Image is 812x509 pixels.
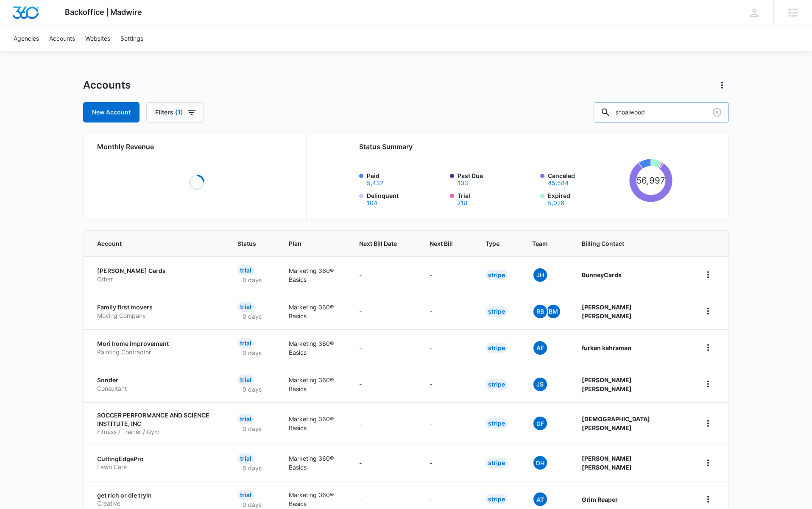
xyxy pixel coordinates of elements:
[237,490,254,500] div: Trial
[237,424,267,433] p: 0 days
[458,171,536,186] label: Past Due
[533,417,547,430] span: DF
[237,375,254,385] div: Trial
[533,492,547,506] span: At
[359,239,397,248] span: Next Bill Date
[547,305,560,318] span: BM
[701,268,715,281] button: home
[289,303,339,320] p: Marketing 360® Basics
[486,239,499,248] span: Type
[486,270,508,280] div: Stripe
[548,200,564,206] button: Expired
[97,303,217,312] p: Family first movers
[175,109,183,115] span: (1)
[701,492,715,506] button: home
[582,239,681,248] span: Billing Contact
[458,180,468,186] button: Past Due
[65,8,142,17] span: Backoffice | Madwire
[44,25,80,51] a: Accounts
[582,496,618,503] strong: Grim Reaper
[289,239,339,248] span: Plan
[594,102,729,122] input: Search
[97,142,296,152] h2: Monthly Revenue
[582,344,631,351] strong: furkan kahraman
[97,376,217,392] a: SonderConsultant
[97,339,217,348] p: Mori home improvement
[237,239,256,248] span: Status
[237,275,267,284] p: 0 days
[701,304,715,318] button: home
[582,271,622,278] strong: BunneyCards
[359,142,672,152] h2: Status Summary
[349,366,419,402] td: -
[289,414,339,432] p: Marketing 360® Basics
[97,455,217,463] p: CuttingEdgePro
[367,191,445,206] label: Delinquent
[97,348,217,356] p: Painting Contractor
[97,239,205,248] span: Account
[97,411,217,436] a: SOCCER PERFORMANCE AND SCIENCE INSTITUTE, INCFitness / Trainer / Gym
[419,329,475,366] td: -
[533,305,547,318] span: RB
[289,490,339,508] p: Marketing 360® Basics
[97,428,217,436] p: Fitness / Trainer / Gym
[349,402,419,445] td: -
[636,175,665,186] tspan: 56,997
[83,102,140,122] a: New Account
[349,293,419,329] td: -
[430,239,453,248] span: Next Bill
[97,411,217,428] p: SOCCER PERFORMANCE AND SCIENCE INSTITUTE, INC
[97,384,217,393] p: Consultant
[582,303,632,320] strong: [PERSON_NAME] [PERSON_NAME]
[419,293,475,329] td: -
[701,417,715,430] button: home
[701,456,715,470] button: home
[237,312,267,321] p: 0 days
[8,25,44,51] a: Agencies
[97,491,217,500] p: get rich or die tryin
[97,267,217,283] a: [PERSON_NAME] CardsOther
[97,303,217,320] a: Family first moversMoving Company
[548,171,626,186] label: Canceled
[97,491,217,508] a: get rich or die tryinCreative
[701,377,715,391] button: home
[367,171,445,186] label: Paid
[115,25,148,51] a: Settings
[486,306,508,317] div: Stripe
[237,500,267,509] p: 0 days
[237,464,267,473] p: 0 days
[97,312,217,320] p: Moving Company
[349,329,419,366] td: -
[97,455,217,471] a: CuttingEdgeProLawn Care
[97,499,217,508] p: Creative
[146,102,204,122] button: Filters(1)
[419,445,475,481] td: -
[419,402,475,445] td: -
[289,266,339,284] p: Marketing 360® Basics
[367,180,383,186] button: Paid
[533,268,547,282] span: JH
[701,341,715,354] button: home
[548,180,569,186] button: Canceled
[83,79,131,92] h1: Accounts
[367,200,377,206] button: Delinquent
[349,445,419,481] td: -
[486,343,508,353] div: Stripe
[486,494,508,504] div: Stripe
[486,458,508,468] div: Stripe
[97,339,217,356] a: Mori home improvementPainting Contractor
[237,414,254,424] div: Trial
[532,239,549,248] span: Team
[710,106,724,119] button: Clear
[237,265,254,275] div: Trial
[458,200,468,206] button: Trial
[533,341,547,355] span: AF
[458,191,536,206] label: Trial
[237,348,267,357] p: 0 days
[237,338,254,348] div: Trial
[289,375,339,393] p: Marketing 360® Basics
[97,463,217,471] p: Lawn Care
[419,256,475,293] td: -
[97,376,217,384] p: Sonder
[349,256,419,293] td: -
